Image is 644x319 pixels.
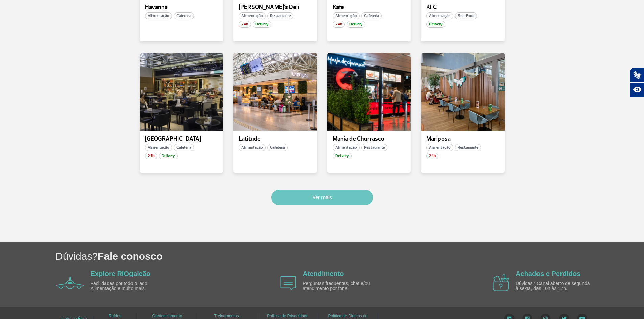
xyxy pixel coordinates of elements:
p: Dúvidas? Canal aberto de segunda à sexta, das 10h às 17h. [516,281,593,291]
p: Kafe [333,4,406,11]
span: Alimentação [426,144,453,151]
span: Cafeteria [267,144,288,151]
a: Explore RIOgaleão [91,270,151,277]
span: Alimentação [333,144,360,151]
span: Restaurante [455,144,481,151]
span: Cafeteria [361,12,382,19]
span: 24h [426,153,438,159]
p: KFC [426,4,499,11]
img: airplane icon [56,277,84,289]
span: Alimentação [426,12,453,19]
button: Abrir recursos assistivos. [630,82,644,97]
span: 24h [145,153,157,159]
button: Ver mais [271,190,373,205]
a: Achados e Perdidos [516,270,580,277]
span: Fale conosco [98,250,163,262]
span: Delivery [253,21,271,28]
a: Atendimento [303,270,344,277]
span: Restaurante [267,12,293,19]
span: Alimentação [333,12,360,19]
img: airplane icon [493,274,509,291]
div: Plugin de acessibilidade da Hand Talk. [630,68,644,97]
span: Alimentação [239,12,266,19]
span: Alimentação [145,144,172,151]
span: Delivery [347,21,365,28]
span: Cafeteria [174,12,194,19]
span: Alimentação [239,144,266,151]
p: Perguntas frequentes, chat e/ou atendimento por fone. [303,281,380,291]
span: Alimentação [145,12,172,19]
span: 24h [333,21,345,28]
span: Fast Food [455,12,477,19]
span: 24h [239,21,251,28]
button: Abrir tradutor de língua de sinais. [630,68,644,82]
p: Latitude [239,136,312,142]
span: Delivery [426,21,445,28]
p: Facilidades por todo o lado. Alimentação e muito mais. [91,281,168,291]
span: Restaurante [361,144,387,151]
p: Mania de Churrasco [333,136,406,142]
img: airplane icon [280,276,296,290]
h1: Dúvidas? [55,249,644,263]
p: Mariposa [426,136,499,142]
p: [GEOGRAPHIC_DATA] [145,136,218,142]
p: [PERSON_NAME]'s Deli [239,4,312,11]
p: Havanna [145,4,218,11]
span: Delivery [159,153,178,159]
span: Cafeteria [174,144,194,151]
span: Delivery [333,153,352,159]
